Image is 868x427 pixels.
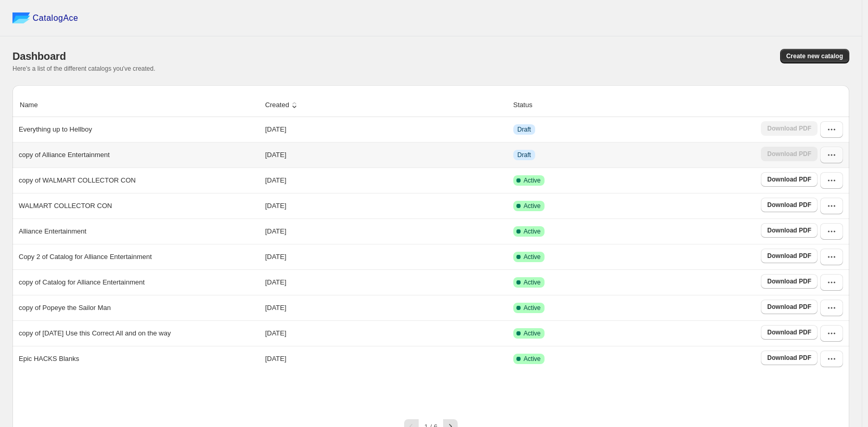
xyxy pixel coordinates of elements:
[262,244,510,269] td: [DATE]
[767,252,811,260] span: Download PDF
[767,328,811,337] span: Download PDF
[262,193,510,218] td: [DATE]
[19,354,79,364] p: Epic HACKS Blanks
[19,252,152,262] p: Copy 2 of Catalog for Alliance Entertainment
[262,295,510,320] td: [DATE]
[262,320,510,346] td: [DATE]
[262,142,510,167] td: [DATE]
[524,202,541,210] span: Active
[786,52,843,60] span: Create new catalog
[33,13,79,23] span: CatalogAce
[262,167,510,193] td: [DATE]
[19,201,112,211] p: WALMART COLLECTOR CON
[780,49,849,63] button: Create new catalog
[524,253,541,261] span: Active
[761,351,818,365] a: Download PDF
[767,175,811,184] span: Download PDF
[12,65,156,72] span: Here's a list of the different catalogs you've created.
[524,227,541,236] span: Active
[264,95,301,115] button: Created
[524,278,541,287] span: Active
[524,329,541,338] span: Active
[19,328,171,339] p: copy of [DATE] Use this Correct All and on the way
[761,198,818,212] a: Download PDF
[19,150,110,160] p: copy of Alliance Entertainment
[524,304,541,312] span: Active
[761,325,818,340] a: Download PDF
[761,172,818,187] a: Download PDF
[12,50,66,62] span: Dashboard
[262,218,510,244] td: [DATE]
[761,274,818,289] a: Download PDF
[761,223,818,238] a: Download PDF
[767,303,811,311] span: Download PDF
[12,12,30,23] img: catalog ace
[524,176,541,185] span: Active
[18,95,50,115] button: Name
[19,226,86,237] p: Alliance Entertainment
[767,226,811,235] span: Download PDF
[512,95,545,115] button: Status
[262,117,510,142] td: [DATE]
[517,151,531,159] span: Draft
[19,124,92,135] p: Everything up to Hellboy
[767,354,811,362] span: Download PDF
[524,355,541,363] span: Active
[19,277,145,288] p: copy of Catalog for Alliance Entertainment
[19,303,111,313] p: copy of Popeye the Sailor Man
[262,346,510,371] td: [DATE]
[262,269,510,295] td: [DATE]
[19,175,136,186] p: copy of WALMART COLLECTOR CON
[767,277,811,286] span: Download PDF
[517,125,531,134] span: Draft
[761,300,818,314] a: Download PDF
[761,249,818,263] a: Download PDF
[767,201,811,209] span: Download PDF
